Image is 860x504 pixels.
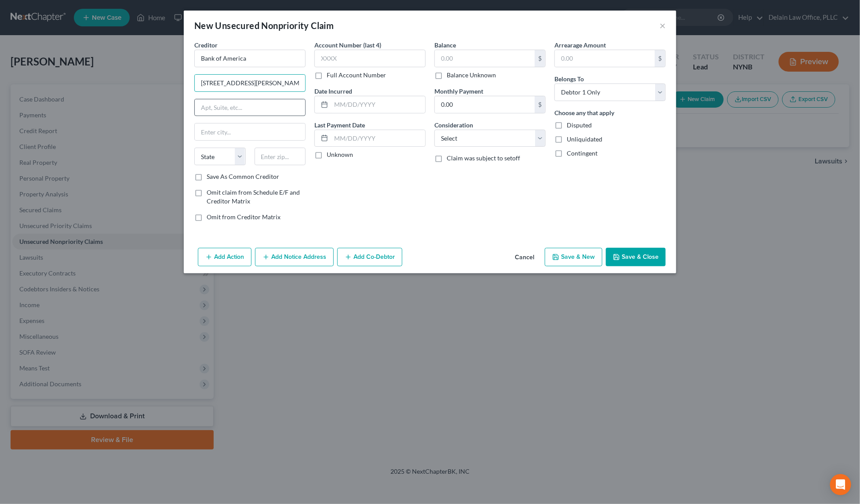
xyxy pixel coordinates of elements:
[660,20,666,31] button: ×
[331,96,425,113] input: MM/DD/YYYY
[434,87,483,96] label: Monthly Payment
[535,50,545,67] div: $
[545,248,602,266] button: Save & New
[567,135,602,143] span: Unliquidated
[314,87,352,96] label: Date Incurred
[447,71,496,80] label: Balance Unknown
[195,99,305,116] input: Apt, Suite, etc...
[194,41,218,49] span: Creditor
[314,120,365,130] label: Last Payment Date
[508,249,541,266] button: Cancel
[255,148,306,165] input: Enter zip...
[554,40,606,50] label: Arrearage Amount
[447,154,520,162] span: Claim was subject to setoff
[255,248,334,266] button: Add Notice Address
[195,75,305,91] input: Enter address...
[331,130,425,147] input: MM/DD/YYYY
[535,96,545,113] div: $
[207,189,300,205] span: Omit claim from Schedule E/F and Creditor Matrix
[567,149,598,157] span: Contingent
[194,50,306,67] input: Search creditor by name...
[207,213,281,221] span: Omit from Creditor Matrix
[327,71,386,80] label: Full Account Number
[327,150,353,159] label: Unknown
[194,19,334,32] div: New Unsecured Nonpriority Claim
[554,108,614,117] label: Choose any that apply
[554,75,584,83] span: Belongs To
[655,50,665,67] div: $
[606,248,666,266] button: Save & Close
[434,40,456,50] label: Balance
[198,248,251,266] button: Add Action
[337,248,402,266] button: Add Co-Debtor
[435,96,535,113] input: 0.00
[314,50,426,67] input: XXXX
[830,474,851,495] div: Open Intercom Messenger
[434,120,473,130] label: Consideration
[314,40,381,50] label: Account Number (last 4)
[567,121,592,129] span: Disputed
[207,172,279,181] label: Save As Common Creditor
[555,50,655,67] input: 0.00
[435,50,535,67] input: 0.00
[195,123,305,140] input: Enter city...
